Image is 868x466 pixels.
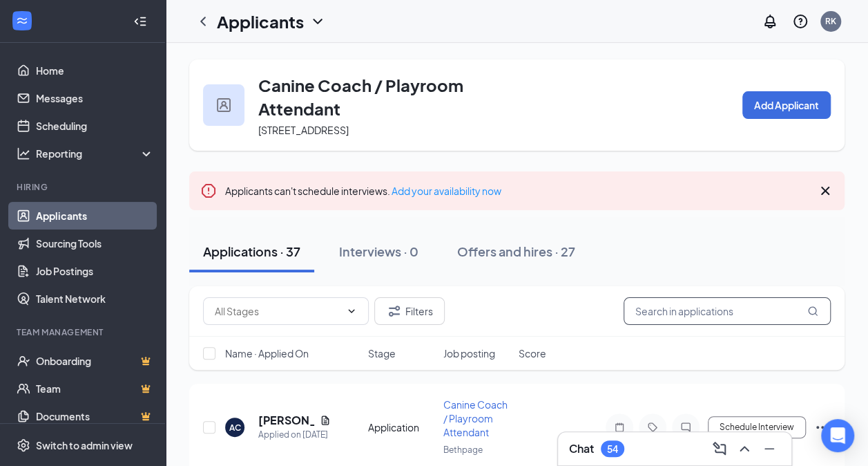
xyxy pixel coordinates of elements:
[203,243,300,260] div: Applications · 37
[15,14,29,28] svg: WorkstreamLogo
[258,413,314,428] h5: [PERSON_NAME]
[443,445,483,455] span: Bethpage
[36,84,154,112] a: Messages
[708,438,731,460] button: ComposeMessage
[346,306,357,317] svg: ChevronDown
[644,422,661,433] svg: Tag
[36,438,133,452] div: Switch to admin view
[17,147,30,160] svg: Analysis
[36,202,154,230] a: Applicants
[733,438,755,460] button: ChevronUp
[792,13,809,30] svg: QuestionInfo
[258,73,475,120] h3: Canine Coach / Playroom Attendant
[807,306,818,317] svg: MagnifyingGlass
[215,304,340,319] input: All Stages
[36,257,154,285] a: Job Postings
[457,243,575,260] div: Offers and hires · 27
[217,10,304,33] h1: Applicants
[443,346,495,360] span: Job posting
[258,428,331,442] div: Applied on [DATE]
[36,375,154,402] a: TeamCrown
[711,440,728,457] svg: ComposeMessage
[320,415,331,426] svg: Document
[677,422,694,433] svg: ChatInactive
[368,346,396,360] span: Stage
[339,243,418,260] div: Interviews · 0
[258,124,349,136] span: [STREET_ADDRESS]
[36,347,154,375] a: OnboardingCrown
[368,420,435,434] div: Application
[133,15,147,28] svg: Collapse
[36,230,154,257] a: Sourcing Tools
[229,422,241,434] div: AC
[36,147,155,160] div: Reporting
[225,185,501,197] span: Applicants can't schedule interviews.
[758,438,780,460] button: Minimize
[761,440,778,457] svg: Minimize
[36,285,154,313] a: Talent Network
[607,443,618,455] div: 54
[569,441,594,456] h3: Chat
[821,419,854,452] div: Open Intercom Messenger
[309,13,326,30] svg: ChevronDown
[443,398,508,438] span: Canine Coach / Playroom Attendant
[762,13,778,30] svg: Notifications
[200,183,217,199] svg: Error
[814,419,831,436] svg: Ellipses
[374,297,445,325] button: Filter Filters
[36,57,154,84] a: Home
[708,416,806,438] button: Schedule Interview
[611,422,628,433] svg: Note
[17,438,30,452] svg: Settings
[817,183,833,199] svg: Cross
[17,181,151,193] div: Hiring
[36,402,154,430] a: DocumentsCrown
[195,13,211,30] svg: ChevronLeft
[386,303,403,319] svg: Filter
[825,15,836,27] div: RK
[225,346,309,360] span: Name · Applied On
[736,440,753,457] svg: ChevronUp
[392,185,501,197] a: Add your availability now
[742,91,831,119] button: Add Applicant
[17,326,151,338] div: Team Management
[519,346,546,360] span: Score
[36,112,154,140] a: Scheduling
[217,98,231,112] img: user icon
[624,297,831,325] input: Search in applications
